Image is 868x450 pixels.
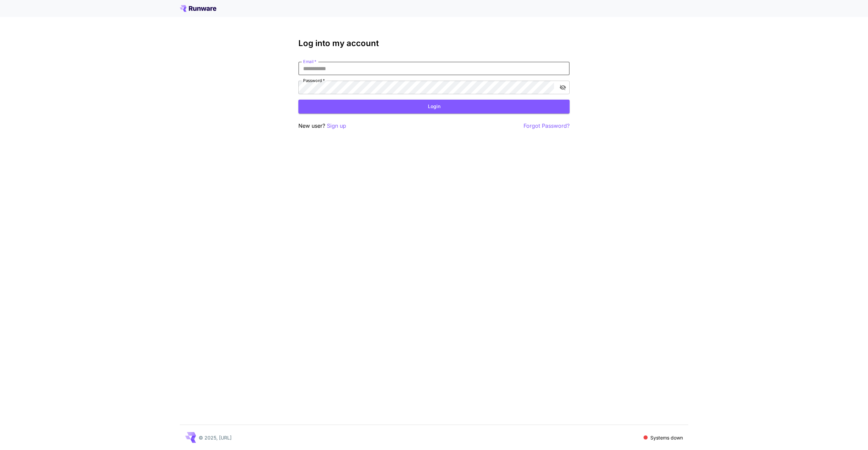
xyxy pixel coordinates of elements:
button: Sign up [327,122,346,130]
h3: Log into my account [298,39,570,48]
button: Login [298,100,570,114]
label: Email [303,59,316,64]
button: Forgot Password? [524,122,570,130]
p: © 2025, [URL] [199,434,232,441]
p: New user? [298,122,346,130]
label: Password [303,78,325,83]
p: Systems down [650,434,683,441]
button: toggle password visibility [557,81,569,94]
